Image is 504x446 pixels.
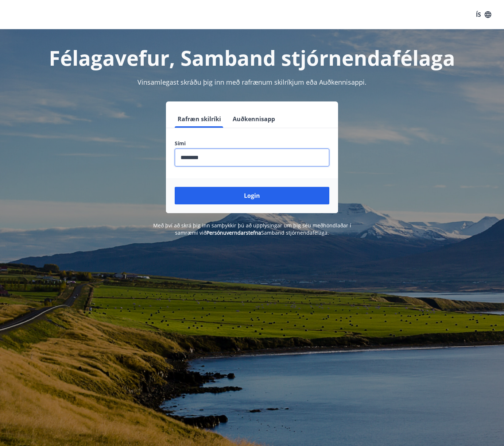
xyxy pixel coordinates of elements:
span: Vinsamlegast skráðu þig inn með rafrænum skilríkjum eða Auðkennisappi. [137,78,367,86]
h1: Félagavefur, Samband stjórnendafélaga [9,44,495,72]
button: Rafræn skilríki [175,110,224,128]
label: Sími [175,140,329,147]
button: ÍS [472,8,495,21]
button: Login [175,187,329,204]
span: Með því að skrá þig inn samþykkir þú að upplýsingar um þig séu meðhöndlaðar í samræmi við Samband... [153,222,351,236]
button: Auðkennisapp [230,110,278,128]
a: Persónuverndarstefna [206,229,261,236]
